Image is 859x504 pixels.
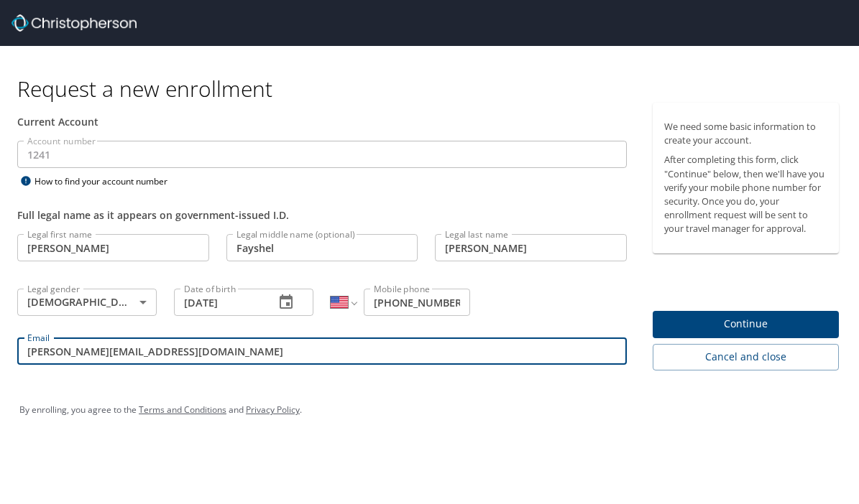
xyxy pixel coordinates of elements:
input: Enter phone number [364,289,470,316]
span: Cancel and close [664,348,827,366]
div: [DEMOGRAPHIC_DATA] [17,289,157,316]
p: After completing this form, click "Continue" below, then we'll have you verify your mobile phone ... [664,153,827,235]
a: Terms and Conditions [139,403,226,416]
input: MM/DD/YYYY [174,289,263,316]
img: cbt logo [12,14,137,32]
button: Cancel and close [653,344,839,370]
div: By enrolling, you agree to the and . [19,392,840,428]
div: Full legal name as it appears on government-issued I.D. [17,207,627,223]
h1: Request a new enrollment [17,75,850,103]
a: Privacy Policy [246,403,300,416]
button: Continue [653,311,839,339]
div: How to find your account number [17,172,197,190]
span: Continue [664,315,827,333]
div: Current Account [17,114,627,129]
p: We need some basic information to create your account. [664,120,827,147]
